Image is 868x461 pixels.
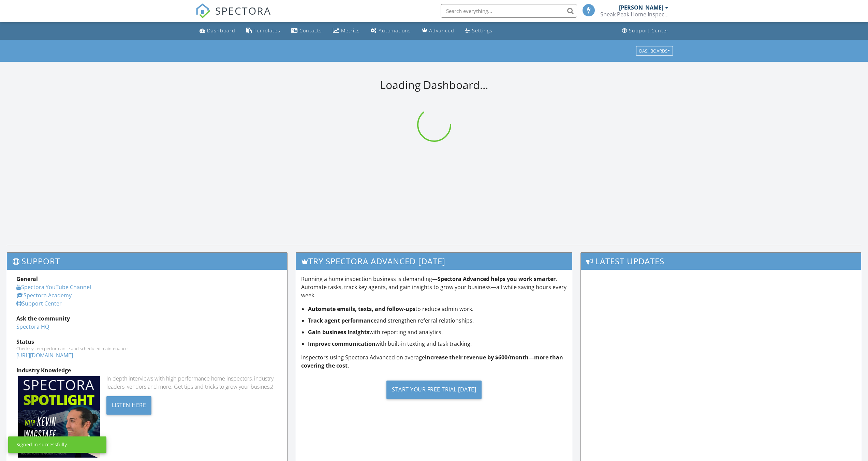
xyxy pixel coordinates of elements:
[254,27,280,34] div: Templates
[7,253,287,269] h3: Support
[301,353,567,370] p: Inspectors using Spectora Advanced on average .
[244,25,283,37] a: Templates
[207,27,235,34] div: Dashboard
[600,11,668,18] div: Sneak Peak Home Inspection LLC
[308,317,377,324] strong: Track agent performance
[16,314,278,323] div: Ask the community
[215,3,271,18] span: SPECTORA
[438,275,556,283] strong: Spectora Advanced helps you work smarter
[197,25,238,37] a: Dashboard
[16,346,278,351] div: Check system performance and scheduled maintenance.
[106,374,278,391] div: In-depth interviews with high-performance home inspectors, industry leaders, vendors and more. Ge...
[308,328,369,336] strong: Gain business insights
[16,441,68,448] div: Signed in successfully.
[16,275,38,283] strong: General
[195,3,210,18] img: The Best Home Inspection Software - Spectora
[195,9,271,24] a: SPECTORA
[16,323,49,330] a: Spectora HQ
[308,340,376,347] strong: Improve communication
[341,27,360,34] div: Metrics
[308,305,415,313] strong: Automate emails, texts, and follow-ups
[629,27,669,34] div: Support Center
[379,27,411,34] div: Automations
[386,381,482,399] div: Start Your Free Trial [DATE]
[441,4,577,18] input: Search everything...
[462,25,495,37] a: Settings
[308,328,567,336] li: with reporting and analytics.
[308,340,567,348] li: with built-in texting and task tracking.
[18,376,100,458] img: Spectoraspolightmain
[419,25,457,37] a: Advanced
[299,27,322,34] div: Contacts
[619,4,663,11] div: [PERSON_NAME]
[368,25,414,37] a: Automations (Basic)
[106,396,152,415] div: Listen Here
[429,27,454,34] div: Advanced
[16,283,91,291] a: Spectora YouTube Channel
[619,25,672,37] a: Support Center
[308,305,567,313] li: to reduce admin work.
[636,46,673,56] button: Dashboards
[308,316,567,325] li: and strengthen referral relationships.
[472,27,492,34] div: Settings
[16,366,278,374] div: Industry Knowledge
[639,48,670,53] div: Dashboards
[16,352,73,359] a: [URL][DOMAIN_NAME]
[16,292,72,299] a: Spectora Academy
[301,354,563,369] strong: increase their revenue by $600/month—more than covering the cost
[16,300,62,307] a: Support Center
[16,338,278,346] div: Status
[106,401,152,408] a: Listen Here
[289,25,325,37] a: Contacts
[581,253,861,269] h3: Latest Updates
[296,253,572,269] h3: Try spectora advanced [DATE]
[301,275,567,299] p: Running a home inspection business is demanding— . Automate tasks, track key agents, and gain ins...
[301,375,567,404] a: Start Your Free Trial [DATE]
[330,25,363,37] a: Metrics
